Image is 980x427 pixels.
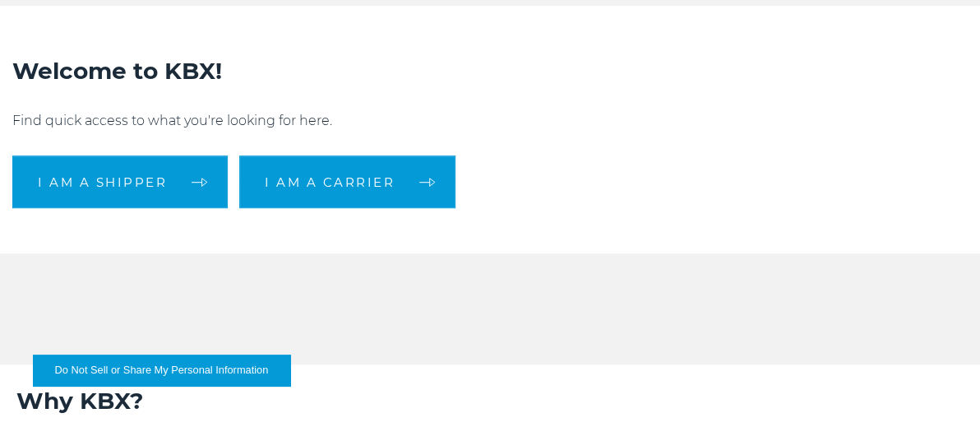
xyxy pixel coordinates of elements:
a: I am a shipper arrow arrow [12,155,228,208]
h2: Why KBX? [16,385,964,416]
a: I am a carrier arrow arrow [239,155,455,208]
button: Do Not Sell or Share My Personal Information [33,355,290,386]
h2: Welcome to KBX! [12,55,968,86]
span: I am a carrier [265,176,395,188]
p: Find quick access to what you're looking for here. [12,111,968,131]
span: I am a shipper [38,176,167,188]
